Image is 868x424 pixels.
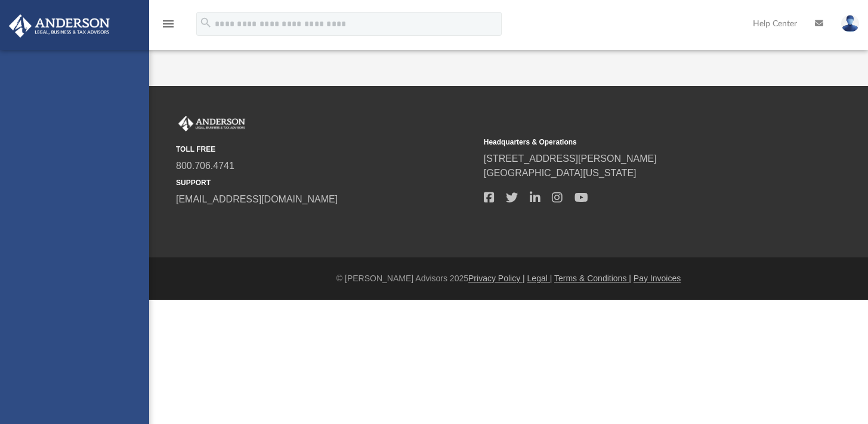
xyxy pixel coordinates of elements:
i: search [199,16,212,29]
a: [GEOGRAPHIC_DATA][US_STATE] [484,168,637,178]
a: Legal | [527,274,552,283]
img: Anderson Advisors Platinum Portal [5,14,113,38]
a: menu [161,23,175,31]
small: TOLL FREE [176,144,475,155]
img: User Pic [841,15,859,32]
div: © [PERSON_NAME] Advisors 2025 [149,272,868,285]
small: Headquarters & Operations [484,137,783,148]
a: 800.706.4741 [176,161,234,171]
small: SUPPORT [176,177,475,188]
a: Pay Invoices [634,274,681,283]
a: [STREET_ADDRESS][PERSON_NAME] [484,153,657,164]
a: [EMAIL_ADDRESS][DOMAIN_NAME] [176,194,338,204]
i: menu [161,17,175,31]
a: Terms & Conditions | [554,274,631,283]
img: Anderson Advisors Platinum Portal [176,116,248,131]
a: Privacy Policy | [468,274,525,283]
